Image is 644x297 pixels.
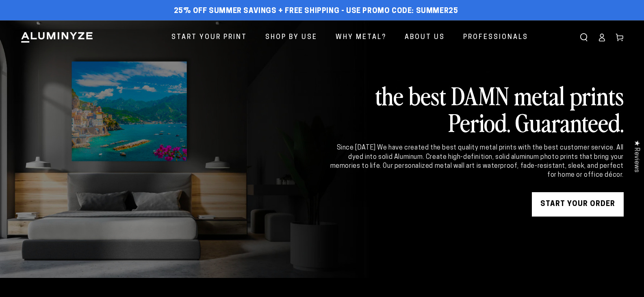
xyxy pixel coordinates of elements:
[259,27,323,48] a: Shop By Use
[463,32,528,43] span: Professionals
[171,32,247,43] span: Start Your Print
[336,32,386,43] span: Why Metal?
[575,28,593,46] summary: Search our site
[329,143,624,180] div: Since [DATE] We have created the best quality metal prints with the best customer service. All dy...
[265,32,317,43] span: Shop By Use
[174,7,458,16] span: 25% off Summer Savings + Free Shipping - Use Promo Code: SUMMER25
[20,31,93,43] img: Aluminyze
[329,82,624,135] h2: the best DAMN metal prints Period. Guaranteed.
[165,27,253,48] a: Start Your Print
[405,32,445,43] span: About Us
[399,27,451,48] a: About Us
[629,134,644,179] div: Click to open Judge.me floating reviews tab
[330,27,392,48] a: Why Metal?
[457,27,534,48] a: Professionals
[532,192,624,217] a: START YOUR Order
